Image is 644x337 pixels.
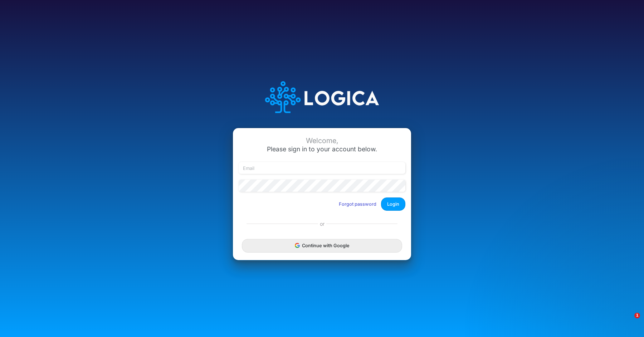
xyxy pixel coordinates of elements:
[381,197,405,211] button: Login
[334,198,381,210] button: Forgot password
[634,313,640,318] span: 1
[620,313,637,330] iframe: Intercom live chat
[242,239,402,252] button: Continue with Google
[239,162,405,174] input: Email
[239,137,405,145] div: Welcome,
[267,145,377,153] span: Please sign in to your account below.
